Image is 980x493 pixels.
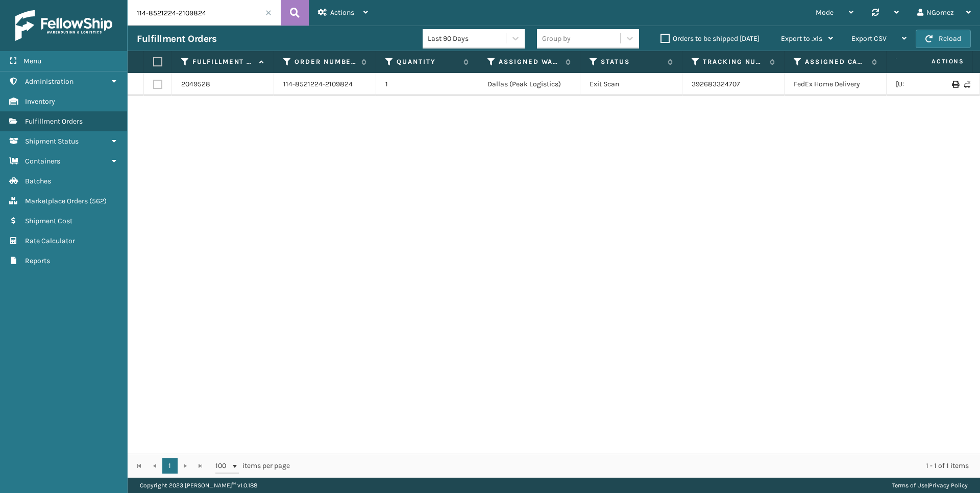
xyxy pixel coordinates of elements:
[851,34,887,43] span: Export CSV
[25,137,79,146] span: Shipment Status
[929,482,968,489] a: Privacy Policy
[660,34,759,43] label: Orders to be shipped [DATE]
[25,177,51,185] span: Batches
[25,157,60,166] span: Containers
[215,458,290,474] span: items per page
[428,33,507,44] div: Last 90 Days
[192,57,254,66] label: Fulfillment Order Id
[295,57,356,66] label: Order Number
[330,8,354,17] span: Actions
[964,81,970,88] i: Never Shipped
[23,57,41,65] span: Menu
[25,237,75,245] span: Rate Calculator
[283,79,353,89] a: 114-8521224-2109824
[162,458,178,474] a: 1
[140,478,257,493] p: Copyright 2023 [PERSON_NAME]™ v 1.0.188
[499,57,560,66] label: Assigned Warehouse
[397,57,458,66] label: Quantity
[25,197,88,205] span: Marketplace Orders
[215,461,231,471] span: 100
[816,8,834,17] span: Mode
[892,482,927,489] a: Terms of Use
[25,117,83,126] span: Fulfillment Orders
[181,79,210,89] a: 2049528
[15,10,112,41] img: logo
[25,256,50,265] span: Reports
[952,81,958,88] i: Print Label
[137,33,216,45] h3: Fulfillment Orders
[25,77,73,86] span: Administration
[692,80,740,88] a: 392683324707
[89,197,107,205] span: ( 562 )
[916,30,971,48] button: Reload
[601,57,663,66] label: Status
[892,478,968,493] div: |
[542,33,571,44] div: Group by
[805,57,867,66] label: Assigned Carrier Service
[304,461,969,471] div: 1 - 1 of 1 items
[376,73,478,96] td: 1
[25,217,72,225] span: Shipment Cost
[785,73,887,96] td: FedEx Home Delivery
[478,73,580,96] td: Dallas (Peak Logistics)
[703,57,765,66] label: Tracking Number
[781,34,822,43] span: Export to .xls
[25,97,55,106] span: Inventory
[899,53,970,70] span: Actions
[580,73,682,96] td: Exit Scan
